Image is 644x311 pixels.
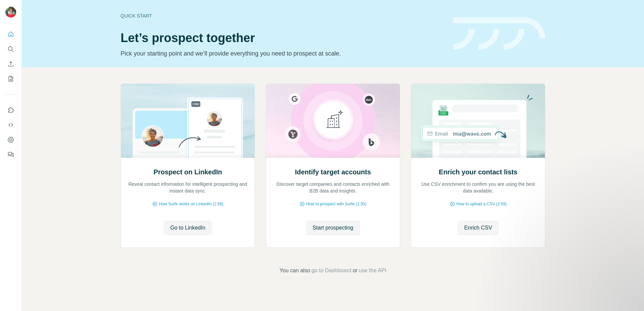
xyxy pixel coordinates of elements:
[159,201,223,207] span: How Surfe works on LinkedIn (1:58)
[273,181,393,194] p: Discover target companies and contacts enriched with B2B data and insights.
[5,58,16,70] button: Enrich CSV
[170,224,205,232] span: Go to LinkedIn
[464,224,492,232] span: Enrich CSV
[5,148,16,161] button: Feedback
[5,119,16,131] button: Use Surfe API
[121,49,445,58] p: Pick your starting point and we’ll provide everything you need to prospect at scale.
[5,7,16,18] img: Avatar
[312,267,351,275] button: go to Dashboard
[280,267,310,275] span: You can also
[5,104,16,116] button: Use Surfe on LinkedIn
[5,73,16,85] button: My lists
[154,167,222,177] h2: Prospect on LinkedIn
[5,134,16,146] button: Dashboard
[5,28,16,40] button: Quick start
[121,12,445,19] div: Quick start
[621,288,637,304] iframe: Intercom live chat
[313,224,353,232] span: Start prospecting
[295,167,371,177] h2: Identify target accounts
[457,220,499,235] button: Enrich CSV
[306,201,366,207] span: How to prospect with Surfe (1:30)
[121,31,445,45] h1: Let’s prospect together
[353,267,357,275] span: or
[359,267,386,275] button: use the API
[306,220,360,235] button: Start prospecting
[121,84,255,158] img: Prospect on LinkedIn
[163,220,212,235] button: Go to LinkedIn
[453,18,545,50] img: banner
[439,167,517,177] h2: Enrich your contact lists
[128,181,248,194] p: Reveal contact information for intelligent prospecting and instant data sync.
[456,201,507,207] span: How to upload a CSV (2:59)
[266,84,400,158] img: Identify target accounts
[5,43,16,55] button: Search
[411,84,545,158] img: Enrich your contact lists
[418,181,538,194] p: Use CSV enrichment to confirm you are using the best data available.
